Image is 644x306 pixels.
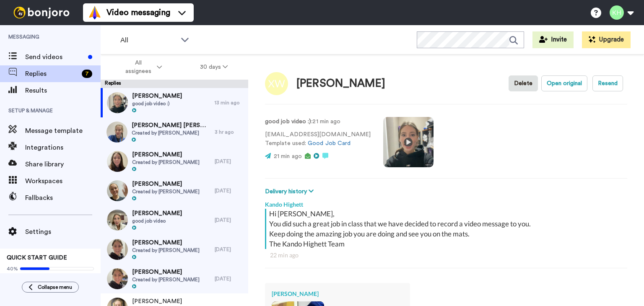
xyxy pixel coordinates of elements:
[132,297,200,306] span: [PERSON_NAME]
[132,276,200,283] span: Created by [PERSON_NAME]
[541,75,587,91] button: Open original
[102,55,181,79] button: All assignees
[265,187,316,196] button: Delivery history
[265,72,288,95] img: Image of Xander Whittle
[132,239,200,247] span: [PERSON_NAME]
[25,69,78,79] span: Replies
[132,268,200,276] span: [PERSON_NAME]
[132,121,210,130] span: [PERSON_NAME] [PERSON_NAME]
[308,140,351,146] a: Good Job Card
[7,265,18,272] span: 40%
[509,75,538,91] button: Delete
[132,218,182,224] span: good job video
[215,187,244,194] div: [DATE]
[7,255,67,261] span: QUICK START GUIDE
[215,246,244,253] div: [DATE]
[215,99,244,106] div: 13 min ago
[101,117,248,147] a: [PERSON_NAME] [PERSON_NAME]Created by [PERSON_NAME]3 hr ago
[132,130,210,136] span: Created by [PERSON_NAME]
[88,6,101,19] img: vm-color.svg
[132,150,200,159] span: [PERSON_NAME]
[25,126,101,136] span: Message template
[296,78,385,90] div: [PERSON_NAME]
[592,75,623,91] button: Resend
[107,239,128,260] img: 3cde7d0e-d4a0-448a-9970-38ce32f0e7c8-thumb.jpg
[215,275,244,282] div: [DATE]
[38,284,72,290] span: Collapse menu
[132,92,182,100] span: [PERSON_NAME]
[132,247,200,254] span: Created by [PERSON_NAME]
[532,31,574,48] button: Invite
[25,86,101,96] span: Results
[10,7,73,18] img: bj-logo-header-white.svg
[121,59,155,75] span: All assignees
[265,130,371,148] p: [EMAIL_ADDRESS][DOMAIN_NAME] Template used:
[269,209,625,249] div: Hi [PERSON_NAME], You did such a great job in class that we have decided to record a video messag...
[106,122,127,143] img: 3ed02621-b5df-4e43-860e-d564e94ad9c0-thumb.jpg
[215,217,244,223] div: [DATE]
[107,151,128,172] img: 700e76ff-1544-4e2e-9c37-a1162d23bf88-thumb.jpg
[101,205,248,235] a: [PERSON_NAME]good job video[DATE]
[132,180,200,188] span: [PERSON_NAME]
[106,7,170,18] span: Video messaging
[107,92,128,113] img: f1825cec-e68f-4a7a-9fca-3013c57a6406-thumb.jpg
[101,235,248,264] a: [PERSON_NAME]Created by [PERSON_NAME][DATE]
[25,176,101,186] span: Workspaces
[22,282,79,293] button: Collapse menu
[215,129,244,135] div: 3 hr ago
[101,176,248,205] a: [PERSON_NAME]Created by [PERSON_NAME][DATE]
[132,188,200,195] span: Created by [PERSON_NAME]
[101,264,248,293] a: [PERSON_NAME]Created by [PERSON_NAME][DATE]
[25,227,101,237] span: Settings
[25,193,101,203] span: Fallbacks
[120,35,177,45] span: All
[272,290,403,298] div: [PERSON_NAME]
[101,147,248,176] a: [PERSON_NAME]Created by [PERSON_NAME][DATE]
[215,158,244,165] div: [DATE]
[107,210,128,231] img: 37a1a35e-2cd7-4f0d-a20a-973369a01e90-thumb.jpg
[270,251,622,259] div: 22 min ago
[101,88,248,117] a: [PERSON_NAME]good job video :)13 min ago
[101,80,248,88] div: Replies
[274,153,302,159] span: 21 min ago
[265,119,311,124] strong: good job video :)
[132,209,182,218] span: [PERSON_NAME]
[25,52,85,62] span: Send videos
[25,143,101,153] span: Integrations
[265,117,371,126] p: : 21 min ago
[181,60,247,75] button: 30 days
[107,268,128,289] img: c6061d17-32b9-4abc-b14d-59dcde24c987-thumb.jpg
[132,100,182,107] span: good job video :)
[132,159,200,166] span: Created by [PERSON_NAME]
[82,70,92,78] div: 7
[582,31,631,48] button: Upgrade
[25,159,101,169] span: Share library
[107,180,128,201] img: 661a1c3e-3351-4269-8927-1ff2ff8ace25-thumb.jpg
[265,196,627,209] div: Kando Highett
